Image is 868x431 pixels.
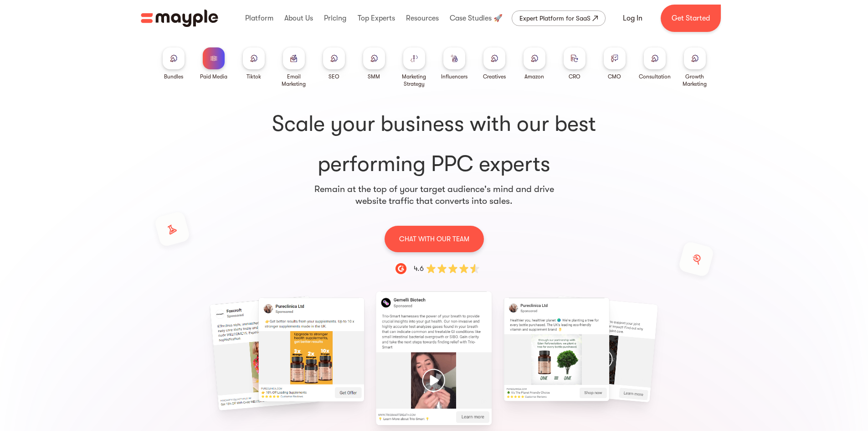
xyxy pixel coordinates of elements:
[277,47,310,88] a: Email Marketing
[384,300,484,416] div: 1 / 15
[678,47,711,88] a: Growth Marketing
[363,47,385,80] a: SMM
[608,73,621,80] div: CMO
[329,73,339,80] div: SEO
[261,300,362,399] div: 15 / 15
[441,47,467,80] a: Influencers
[629,300,729,398] div: 3 / 15
[604,47,626,80] a: CMO
[639,47,671,80] a: Consultation
[277,73,310,88] div: Email Marketing
[414,263,424,274] div: 4.6
[243,47,265,80] a: Tiktok
[524,73,544,80] div: Amazon
[157,109,711,179] h1: performing PPC experts
[314,183,555,207] p: Remain at the top of your target audience's mind and drive website traffic that converts into sales.
[569,73,580,80] div: CRO
[612,7,653,29] a: Log In
[661,5,721,32] a: Get Started
[385,225,484,252] a: CHAT WITH OUR TEAM
[524,47,545,80] a: Amazon
[163,47,185,80] a: Bundles
[483,73,506,80] div: Creatives
[398,47,431,88] a: Marketing Strategy
[639,73,671,80] div: Consultation
[564,47,586,80] a: CRO
[323,47,345,80] a: SEO
[483,47,506,80] a: Creatives
[519,13,591,24] div: Expert Platform for SaaS
[512,10,606,26] a: Expert Platform for SaaS
[200,73,227,80] div: Paid Media
[157,109,711,139] span: Scale your business with our best
[247,73,261,80] div: Tiktok
[399,233,469,245] p: CHAT WITH OUR TEAM
[200,47,227,80] a: Paid Media
[441,73,467,80] div: Influencers
[398,73,431,88] div: Marketing Strategy
[506,300,607,399] div: 2 / 15
[678,73,711,88] div: Growth Marketing
[164,73,183,80] div: Bundles
[139,300,239,406] div: 14 / 15
[141,10,218,27] img: Mayple logo
[368,73,380,80] div: SMM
